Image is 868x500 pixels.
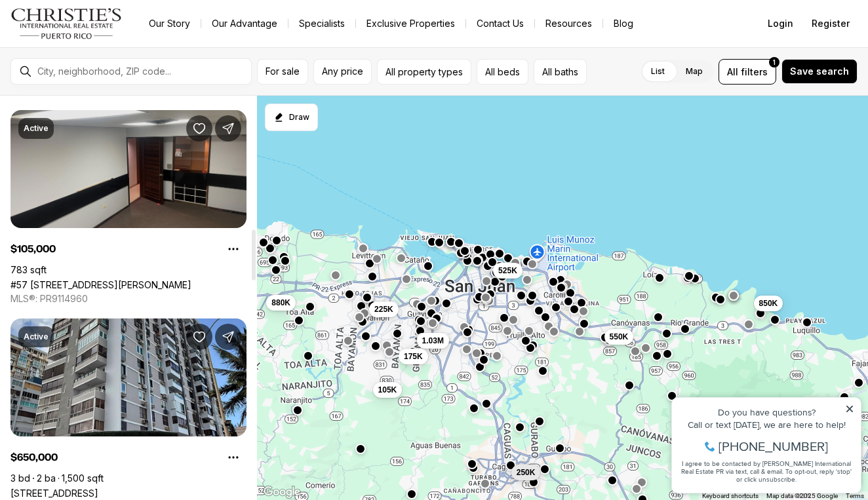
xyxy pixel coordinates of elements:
[610,332,629,342] span: 550K
[373,382,403,398] button: 105K
[374,304,393,315] span: 225K
[768,18,793,29] span: Login
[313,59,372,85] button: Any price
[265,104,318,131] button: Start drawing
[603,14,644,33] a: Blog
[759,298,778,309] span: 850K
[220,444,247,471] button: Property options
[466,14,534,33] button: Contact Us
[215,324,241,350] button: Share Property
[10,8,123,39] img: logo
[760,10,801,37] button: Login
[14,29,189,39] div: Do you have questions?
[517,467,536,478] span: 250K
[24,123,49,134] p: Active
[10,488,98,499] a: 4123 ISLA VERDE AVENUE #203, CAROLINA PR, 00979
[14,42,189,51] div: Call or text [DATE], we are here to help!
[773,57,776,67] span: 1
[201,14,288,33] a: Our Advantage
[404,351,423,362] span: 175K
[534,59,587,85] button: All baths
[377,59,471,85] button: All property types
[10,279,191,290] a: #57 SANTA CRUZ #207, BAYAMON PR, 00961
[535,14,602,33] a: Resources
[288,14,355,33] a: Specialists
[812,18,850,29] span: Register
[266,66,300,77] span: For sale
[422,336,444,346] span: 1.03M
[727,65,738,79] span: All
[257,59,308,85] button: For sale
[641,60,675,83] label: List
[16,81,187,106] span: I agree to be contacted by [PERSON_NAME] International Real Estate PR via text, call & email. To ...
[754,296,783,311] button: 850K
[675,60,713,83] label: Map
[781,59,858,84] button: Save search
[215,115,241,142] button: Share Property
[498,265,517,276] span: 525K
[186,115,212,142] button: Save Property: #57 SANTA CRUZ #207
[356,14,465,33] a: Exclusive Properties
[417,333,449,349] button: 1.03M
[399,349,428,364] button: 175K
[369,301,399,317] button: 225K
[220,236,247,262] button: Property options
[741,65,768,79] span: filters
[493,263,523,279] button: 525K
[790,66,849,77] span: Save search
[804,10,858,37] button: Register
[138,14,201,33] a: Our Story
[477,59,528,85] button: All beds
[719,59,776,85] button: Allfilters1
[54,62,163,75] span: [PHONE_NUMBER]
[266,295,296,311] button: 880K
[604,329,634,345] button: 550K
[378,385,397,395] span: 105K
[186,324,212,350] button: Save Property: 4123 ISLA VERDE AVENUE #203
[271,298,290,308] span: 880K
[511,465,541,480] button: 250K
[24,332,49,342] p: Active
[322,66,363,77] span: Any price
